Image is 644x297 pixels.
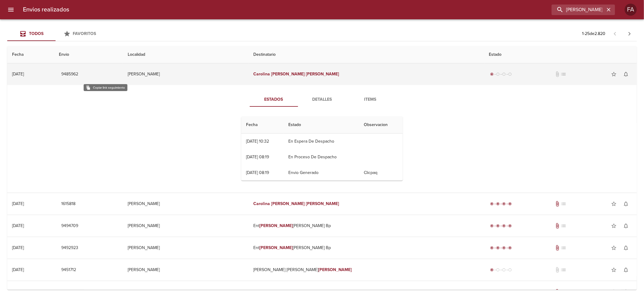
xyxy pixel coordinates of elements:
span: 9453284 [61,288,78,296]
span: radio_button_unchecked [502,268,506,272]
span: notifications_none [623,245,629,251]
em: [PERSON_NAME] [271,71,305,77]
td: En Proceso De Despacho [284,149,359,165]
button: Agregar a favoritos [608,68,620,80]
td: [PERSON_NAME] [123,193,248,215]
th: Estado [484,46,637,63]
button: Agregar a favoritos [608,242,620,254]
span: No tiene pedido asociado [560,267,566,273]
span: star_border [611,267,617,273]
span: notifications_none [623,71,629,77]
th: Fecha [7,46,54,63]
input: buscar [552,5,605,15]
span: Estados [253,96,294,103]
span: radio_button_checked [490,224,494,228]
span: Todos [29,31,43,36]
span: radio_button_checked [490,72,494,76]
span: No tiene pedido asociado [560,71,566,77]
span: radio_button_checked [490,246,494,250]
p: 1 - 25 de 2.820 [582,31,605,37]
div: FA [625,4,637,16]
span: No tiene documentos adjuntos [554,267,560,273]
em: [PERSON_NAME] [319,289,352,294]
button: 9492923 [59,242,81,254]
div: [DATE] [12,201,24,206]
button: Agregar a favoritos [608,220,620,232]
td: Ent [PERSON_NAME] Bp [248,215,484,237]
th: Observacion [359,116,403,134]
em: [PERSON_NAME] [259,245,293,250]
span: radio_button_unchecked [508,268,512,272]
td: [PERSON_NAME] [123,237,248,259]
span: radio_button_checked [508,224,512,228]
button: Activar notificaciones [620,242,632,254]
button: Activar notificaciones [620,220,632,232]
span: radio_button_checked [508,246,512,250]
span: radio_button_unchecked [496,72,500,76]
em: [PERSON_NAME] [259,223,293,228]
div: [DATE] [12,71,24,77]
span: 1615818 [61,200,76,208]
h6: Envios realizados [23,5,69,14]
span: star_border [611,245,617,251]
div: [DATE] [12,267,24,272]
span: Tiene documentos adjuntos [554,223,560,229]
button: menu [4,2,18,17]
span: radio_button_checked [490,268,494,272]
div: Tabs detalle de guia [250,92,395,107]
button: Agregar a favoritos [608,198,620,210]
div: Tabs Envios [7,27,104,41]
em: Carolina [253,71,270,77]
div: [DATE] [12,245,24,250]
div: Entregado [489,201,513,207]
span: notifications_none [623,223,629,229]
th: Fecha [241,116,284,134]
span: Detalles [302,96,343,103]
span: No tiene pedido asociado [560,223,566,229]
span: No tiene pedido asociado [560,245,566,251]
div: Entregado [489,223,513,229]
span: radio_button_checked [502,246,506,250]
span: star_border [611,223,617,229]
span: notifications_none [623,267,629,273]
button: 1615818 [59,198,78,210]
span: No tiene pedido asociado [560,289,566,295]
em: [PERSON_NAME] [319,267,352,272]
td: [PERSON_NAME] [123,215,248,237]
div: [DATE] 10:32 [246,139,269,144]
span: Favoritos [73,31,96,36]
span: notifications_none [623,289,629,295]
div: [DATE] 08:19 [246,170,269,175]
div: [DATE] 08:19 [246,154,269,160]
span: radio_button_checked [496,246,500,250]
span: Pagina anterior [608,30,622,36]
em: Carolina [253,201,270,206]
button: Activar notificaciones [620,68,632,80]
span: radio_button_checked [502,202,506,206]
td: Ent [PERSON_NAME] Bp [248,237,484,259]
span: 9485962 [61,71,78,78]
span: Tiene documentos adjuntos [554,245,560,251]
td: [PERSON_NAME] [PERSON_NAME] [248,259,484,281]
td: Clicpaq [359,165,403,181]
div: Generado [489,71,513,77]
div: [DATE] [12,223,24,228]
div: [DATE] [12,289,24,294]
button: Agregar a favoritos [608,264,620,276]
th: Destinatario [248,46,484,63]
em: [PERSON_NAME] [306,71,339,77]
div: Entregado [489,289,513,295]
button: 9485962 [59,69,81,80]
span: 9451712 [61,266,76,274]
span: 9494709 [61,222,78,230]
div: Entregado [489,245,513,251]
em: [PERSON_NAME] [306,201,339,206]
span: radio_button_checked [496,202,500,206]
td: [PERSON_NAME] [123,259,248,281]
th: Localidad [123,46,248,63]
span: radio_button_checked [490,202,494,206]
td: En Espera De Despacho [284,134,359,149]
button: Activar notificaciones [620,198,632,210]
span: Pagina siguiente [622,27,637,41]
span: Tiene documentos adjuntos [554,289,560,295]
